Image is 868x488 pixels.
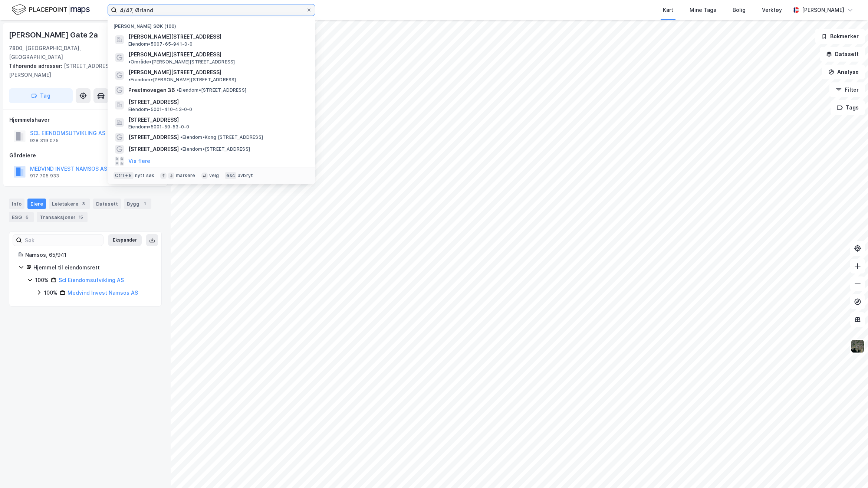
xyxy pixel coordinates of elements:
[177,87,246,93] span: Eiendom • [STREET_ADDRESS]
[831,452,868,488] iframe: Chat Widget
[831,100,865,115] button: Tags
[59,277,124,283] a: Scl Eiendomsutvikling AS
[9,212,34,222] div: ESG
[9,115,161,124] div: Hjemmelshaver
[180,134,263,140] span: Eiendom • Kong [STREET_ADDRESS]
[180,134,183,140] span: •
[35,276,49,285] div: 100%
[128,107,193,112] span: Eiendom • 5001-410-43-0-0
[815,29,865,44] button: Bokmerker
[663,6,673,14] div: Kart
[128,77,131,82] span: •
[25,250,152,259] div: Namsos, 65/941
[128,98,306,107] span: [STREET_ADDRESS]
[128,157,150,166] button: Vis flere
[9,62,156,79] div: [STREET_ADDRESS][PERSON_NAME]
[9,151,161,160] div: Gårdeiere
[30,138,59,144] div: 928 319 075
[9,63,64,69] span: Tilhørende adresser:
[829,82,865,97] button: Filter
[22,235,103,246] input: Søk
[93,199,121,209] div: Datasett
[209,173,219,179] div: velg
[33,263,152,272] div: Hjemmel til eiendomsrett
[23,213,31,221] div: 6
[128,86,175,95] span: Prestmovegen 36
[68,289,138,296] a: Medvind Invest Namsos AS
[9,29,99,41] div: [PERSON_NAME] Gate 2a
[49,199,90,209] div: Leietakere
[114,172,134,179] div: Ctrl + k
[733,6,746,14] div: Bolig
[225,172,236,179] div: esc
[128,68,221,77] span: [PERSON_NAME][STREET_ADDRESS]
[30,173,59,179] div: 917 705 933
[108,234,142,246] button: Ekspander
[820,47,865,62] button: Datasett
[802,6,844,14] div: [PERSON_NAME]
[27,199,46,209] div: Eiere
[9,88,73,103] button: Tag
[128,124,189,130] span: Eiendom • 5001-59-53-0-0
[9,44,124,62] div: 7800, [GEOGRAPHIC_DATA], [GEOGRAPHIC_DATA]
[12,3,90,16] img: logo.f888ab2527a4732fd821a326f86c7f29.svg
[180,146,250,152] span: Eiendom • [STREET_ADDRESS]
[9,199,24,209] div: Info
[851,339,865,353] img: 9k=
[135,173,155,179] div: nytt søk
[128,41,193,47] span: Eiendom • 5007-65-941-0-0
[128,50,221,59] span: [PERSON_NAME][STREET_ADDRESS]
[176,173,195,179] div: markere
[44,288,57,297] div: 100%
[831,452,868,488] div: Kontrollprogram for chat
[108,17,315,31] div: [PERSON_NAME] søk (100)
[124,199,151,209] div: Bygg
[77,213,85,221] div: 15
[180,146,183,152] span: •
[117,4,306,16] input: Søk på adresse, matrikkel, gårdeiere, leietakere eller personer
[128,59,235,65] span: Område • [PERSON_NAME][STREET_ADDRESS]
[128,59,131,65] span: •
[141,200,148,207] div: 1
[128,32,306,41] span: [PERSON_NAME][STREET_ADDRESS]
[128,133,179,142] span: [STREET_ADDRESS]
[128,145,179,154] span: [STREET_ADDRESS]
[822,65,865,79] button: Analyse
[80,200,87,207] div: 3
[177,87,179,93] span: •
[238,173,253,179] div: avbryt
[762,6,782,14] div: Verktøy
[690,6,716,14] div: Mine Tags
[128,115,306,124] span: [STREET_ADDRESS]
[128,77,236,83] span: Eiendom • [PERSON_NAME][STREET_ADDRESS]
[37,212,88,222] div: Transaksjoner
